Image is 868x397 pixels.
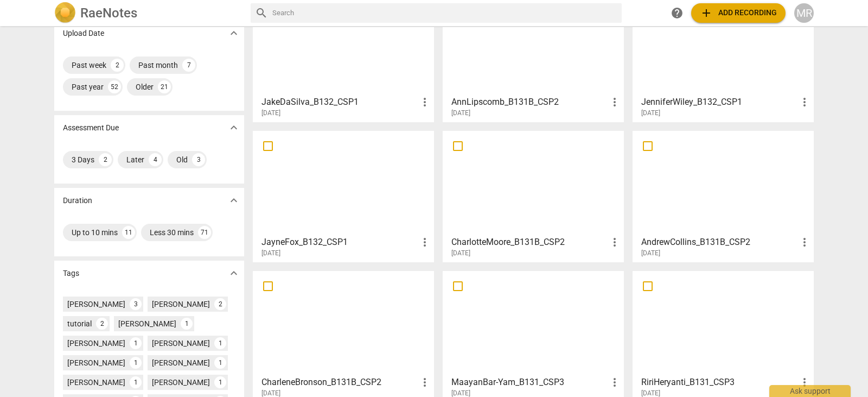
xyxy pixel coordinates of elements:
[99,153,112,166] div: 2
[451,109,470,118] span: [DATE]
[54,2,242,24] a: LogoRaeNotes
[608,376,621,389] span: more_vert
[176,154,188,165] div: Old
[641,236,798,249] h3: AndrewCollins_B131B_CSP2
[227,121,240,134] span: expand_more
[641,376,798,389] h3: RiriHeryanti_B131_CSP3
[257,135,430,257] a: JayneFox_B132_CSP1[DATE]
[72,60,106,71] div: Past week
[72,154,94,165] div: 3 Days
[130,357,142,369] div: 1
[636,135,810,257] a: AndrewCollins_B131B_CSP2[DATE]
[63,268,79,279] p: Tags
[227,267,240,280] span: expand_more
[214,337,226,349] div: 1
[227,27,240,40] span: expand_more
[111,59,124,72] div: 2
[671,7,684,20] span: help
[130,337,142,349] div: 1
[192,153,205,166] div: 3
[122,226,135,239] div: 11
[798,96,811,109] span: more_vert
[226,25,242,41] button: Show more
[130,376,142,388] div: 1
[158,80,171,93] div: 21
[152,357,210,368] div: [PERSON_NAME]
[418,236,431,249] span: more_vert
[214,376,226,388] div: 1
[54,2,76,24] img: Logo
[150,227,194,238] div: Less 30 mins
[227,194,240,207] span: expand_more
[255,7,268,20] span: search
[182,59,195,72] div: 7
[261,96,418,109] h3: JakeDaSilva_B132_CSP1
[451,236,608,249] h3: CharlotteMoore_B131B_CSP2
[700,7,713,20] span: add
[214,298,226,310] div: 2
[63,195,92,206] p: Duration
[451,96,608,109] h3: AnnLipscomb_B131B_CSP2
[67,318,92,329] div: tutorial
[67,377,125,388] div: [PERSON_NAME]
[67,338,125,349] div: [PERSON_NAME]
[608,96,621,109] span: more_vert
[667,3,687,23] a: Help
[261,249,280,258] span: [DATE]
[72,227,118,238] div: Up to 10 mins
[226,265,242,281] button: Show more
[198,226,211,239] div: 71
[152,377,210,388] div: [PERSON_NAME]
[67,357,125,368] div: [PERSON_NAME]
[226,192,242,209] button: Show more
[96,318,108,330] div: 2
[67,299,125,310] div: [PERSON_NAME]
[214,357,226,369] div: 1
[641,96,798,109] h3: JenniferWiley_B132_CSP1
[152,338,210,349] div: [PERSON_NAME]
[608,236,621,249] span: more_vert
[72,81,104,92] div: Past year
[272,4,617,22] input: Search
[641,249,660,258] span: [DATE]
[152,299,210,310] div: [PERSON_NAME]
[136,81,154,92] div: Older
[181,318,193,330] div: 1
[261,376,418,389] h3: CharleneBronson_B131B_CSP2
[418,376,431,389] span: more_vert
[691,3,786,23] button: Upload
[130,298,142,310] div: 3
[63,28,104,39] p: Upload Date
[798,236,811,249] span: more_vert
[149,153,162,166] div: 4
[261,109,280,118] span: [DATE]
[138,60,178,71] div: Past month
[798,376,811,389] span: more_vert
[108,80,121,93] div: 52
[769,385,851,397] div: Ask support
[80,5,137,21] h2: RaeNotes
[446,135,620,257] a: CharlotteMoore_B131B_CSP2[DATE]
[126,154,144,165] div: Later
[641,109,660,118] span: [DATE]
[794,3,814,23] button: MR
[63,122,119,134] p: Assessment Due
[118,318,176,329] div: [PERSON_NAME]
[700,7,777,20] span: Add recording
[418,96,431,109] span: more_vert
[451,376,608,389] h3: MaayanBar-Yam_B131_CSP3
[226,119,242,136] button: Show more
[261,236,418,249] h3: JayneFox_B132_CSP1
[451,249,470,258] span: [DATE]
